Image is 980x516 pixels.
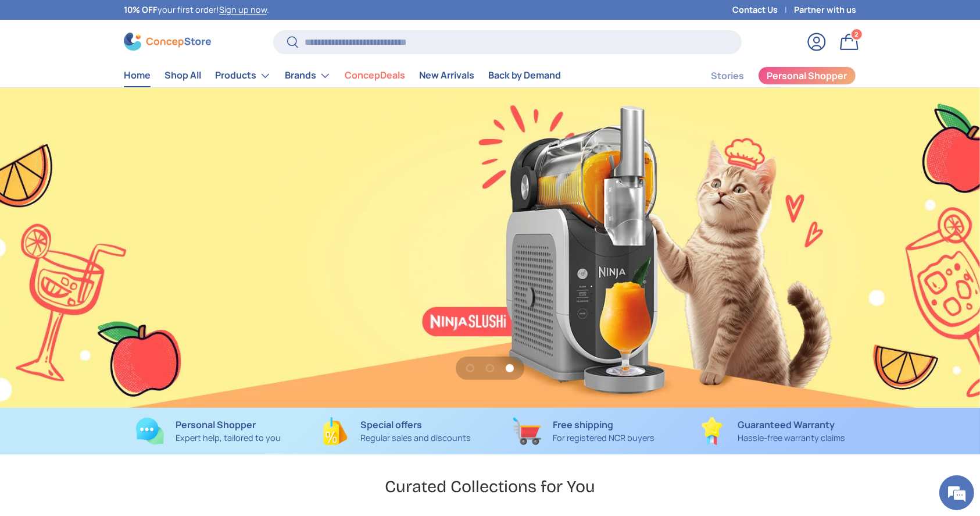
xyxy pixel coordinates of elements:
a: Free shipping For registered NCR buyers [499,417,668,445]
a: Stories [711,65,744,87]
a: Home [124,64,151,87]
a: Sign up now [219,4,267,15]
summary: Brands [278,64,338,87]
p: Hassle-free warranty claims [738,432,845,444]
h2: Curated Collections for You [385,476,595,497]
a: New Arrivals [419,64,474,87]
p: Expert help, tailored to you [176,432,281,444]
span: Personal Shopper [767,71,847,80]
strong: Special offers [361,418,423,431]
a: Special offers Regular sales and discounts [312,417,481,445]
img: ConcepStore [124,33,211,51]
a: Contact Us [732,3,794,16]
span: We're online! [67,147,160,264]
strong: Free shipping [553,418,613,431]
summary: Products [208,64,278,87]
span: 2 [855,30,859,38]
a: Personal Shopper [758,66,856,85]
div: Chat with us now [60,65,195,80]
a: Guaranteed Warranty Hassle-free warranty claims [687,417,856,445]
a: Shop All [164,64,201,87]
a: Back by Demand [488,64,561,87]
strong: Guaranteed Warranty [738,418,835,431]
textarea: Type your message and hit 'Enter' [6,318,221,358]
nav: Secondary [683,64,856,87]
div: Minimize live chat window [191,6,219,34]
p: For registered NCR buyers [553,432,654,444]
a: Personal Shopper Expert help, tailored to you [124,417,293,445]
a: ConcepDeals [345,64,405,87]
a: Partner with us [794,3,856,16]
p: Regular sales and discounts [361,432,471,444]
p: your first order! . [124,3,269,16]
strong: Personal Shopper [176,418,256,431]
strong: 10% OFF [124,4,158,15]
nav: Primary [124,64,561,87]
